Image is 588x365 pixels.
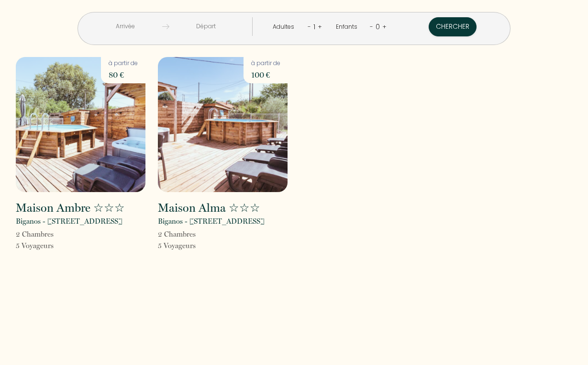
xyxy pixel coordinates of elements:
[193,241,196,250] span: s
[109,68,138,81] p: 80 €
[162,23,169,30] img: guests
[89,17,162,36] input: Arrivée
[318,22,322,31] a: +
[169,17,243,36] input: Départ
[251,59,280,68] p: à partir de
[16,228,54,240] p: 2 Chambre
[16,57,145,192] img: rental-image
[336,23,361,32] div: Enfants
[273,23,298,32] div: Adultes
[370,22,373,31] a: -
[429,17,477,36] button: Chercher
[158,240,196,251] p: 5 Voyageur
[251,68,280,81] p: 100 €
[158,228,196,240] p: 2 Chambre
[311,19,318,34] div: 1
[16,216,122,227] p: Biganos - [STREET_ADDRESS]
[158,216,265,227] p: Biganos - [STREET_ADDRESS]
[51,230,54,239] span: s
[193,230,196,239] span: s
[16,240,54,251] p: 5 Voyageur
[51,241,54,250] span: s
[158,57,288,192] img: rental-image
[382,22,387,31] a: +
[158,202,260,214] h2: Maison Alma ☆☆☆
[16,202,125,214] h2: Maison Ambre ☆☆☆
[109,59,138,68] p: à partir de
[308,22,311,31] a: -
[373,19,382,34] div: 0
